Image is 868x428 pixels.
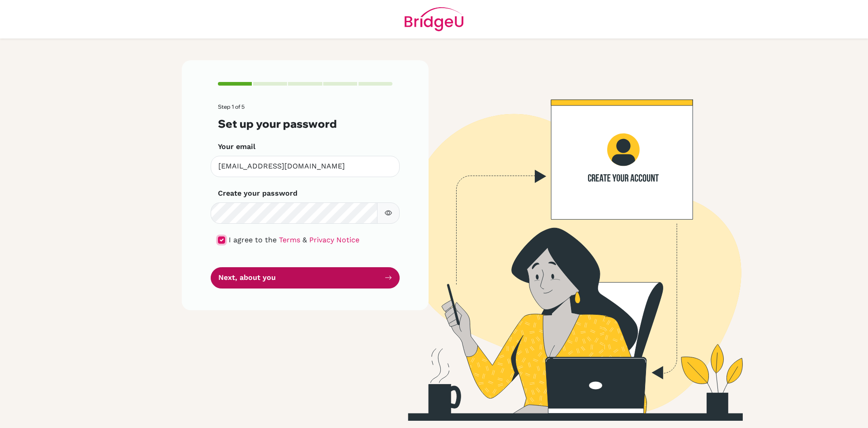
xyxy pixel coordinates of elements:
h3: Set up your password [218,117,392,130]
img: Create your account [305,60,821,421]
a: Terms [279,236,300,244]
span: Step 1 of 5 [218,103,245,110]
label: Create your password [218,188,297,199]
label: Your email [218,141,255,152]
input: Insert your email* [211,156,400,177]
span: I agree to the [229,236,277,244]
span: & [302,236,307,244]
button: Next, about you [211,267,400,289]
a: Privacy Notice [309,236,359,244]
